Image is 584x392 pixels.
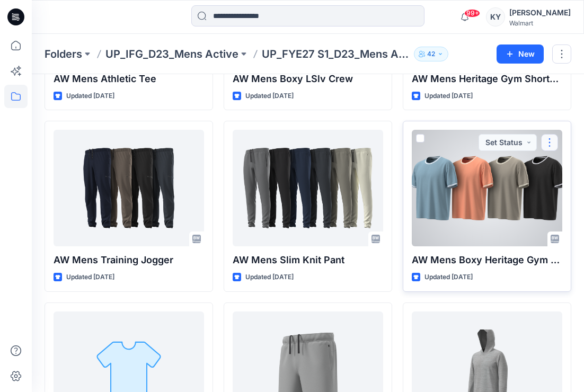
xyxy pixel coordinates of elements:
[54,130,204,246] a: AW Mens Training Jogger
[233,253,383,268] p: AW Mens Slim Knit Pant
[262,47,410,61] p: UP_FYE27 S1_D23_Mens Active - IFG
[412,253,562,268] p: AW Mens Boxy Heritage Gym Tee (For S2)
[233,72,383,86] p: AW Mens Boxy LSlv Crew
[54,253,204,268] p: AW Mens Training Jogger
[509,19,571,27] div: Walmart
[412,72,562,86] p: AW Mens Heritage Gym Shorts (S2)
[245,91,294,102] p: Updated [DATE]
[412,130,562,246] a: AW Mens Boxy Heritage Gym Tee (For S2)
[424,91,473,102] p: Updated [DATE]
[66,272,114,283] p: Updated [DATE]
[66,91,114,102] p: Updated [DATE]
[509,6,571,19] div: [PERSON_NAME]
[497,44,544,64] button: New
[424,272,473,283] p: Updated [DATE]
[45,47,82,61] a: Folders
[54,72,204,86] p: AW Mens Athletic Tee
[245,272,294,283] p: Updated [DATE]
[427,48,435,60] p: 42
[486,7,505,26] div: KY
[105,47,238,61] a: UP_IFG_D23_Mens Active
[233,130,383,246] a: AW Mens Slim Knit Pant
[414,47,448,61] button: 42
[464,9,480,17] span: 99+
